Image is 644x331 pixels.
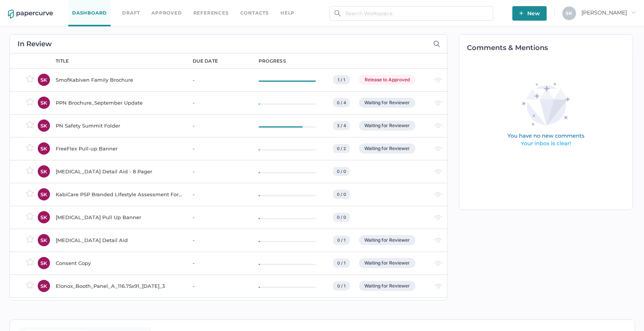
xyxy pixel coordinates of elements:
[185,137,251,160] td: -
[333,98,350,107] div: 0 / 4
[26,98,34,105] img: star-inactive.70f2008a.svg
[38,257,50,269] div: SK
[359,75,415,85] div: Release to Approved
[185,229,251,252] td: -
[26,258,34,266] img: star-inactive.70f2008a.svg
[185,68,251,91] td: -
[193,9,229,17] a: References
[38,142,50,155] div: SK
[26,212,34,220] img: star-inactive.70f2008a.svg
[185,160,251,183] td: -
[434,284,442,289] img: eye-light-gray.b6d092a5.svg
[38,119,50,132] div: SK
[193,58,218,65] div: due date
[56,258,184,268] div: Consent Copy
[333,144,350,153] div: 0 / 2
[8,10,53,19] img: papercurve-logo-colour.7244d18c.svg
[631,10,636,15] i: arrow_right
[333,190,350,199] div: 0 / 0
[434,146,442,151] img: eye-light-gray.b6d092a5.svg
[333,167,350,176] div: 0 / 0
[26,144,34,151] img: star-inactive.70f2008a.svg
[280,9,295,17] div: help
[56,58,69,65] div: title
[333,258,350,268] div: 0 / 1
[38,74,50,86] div: SK
[434,238,442,243] img: eye-light-gray.b6d092a5.svg
[259,58,286,65] div: progress
[56,75,184,84] div: SmofKabiven Family Brochure
[491,77,601,153] img: comments-empty-state.0193fcf7.svg
[240,9,269,17] a: Contacts
[56,98,184,107] div: PPN Brochure_September Update
[359,258,415,268] div: Waiting for Reviewer
[26,189,34,197] img: star-inactive.70f2008a.svg
[38,188,50,200] div: SK
[359,144,415,153] div: Waiting for Reviewer
[433,40,440,47] img: search-icon-expand.c6106642.svg
[359,98,415,108] div: Waiting for Reviewer
[151,9,182,17] a: Approved
[333,281,350,291] div: 0 / 1
[333,121,350,130] div: 3 / 4
[335,10,341,16] img: search.bf03fe8b.svg
[333,236,350,245] div: 0 / 1
[330,6,493,21] input: Search Workspace
[185,183,251,206] td: -
[434,169,442,174] img: eye-light-gray.b6d092a5.svg
[434,123,442,128] img: eye-light-gray.b6d092a5.svg
[185,252,251,274] td: -
[18,40,52,47] h2: In Review
[38,165,50,178] div: SK
[185,206,251,229] td: -
[185,91,251,114] td: -
[38,234,50,246] div: SK
[434,78,442,82] img: eye-light-gray.b6d092a5.svg
[434,192,442,197] img: eye-light-gray.b6d092a5.svg
[56,281,184,291] div: Elonox_Booth_Panel_A_116.75x91_[DATE]_3
[519,6,540,21] span: New
[26,75,34,82] img: star-inactive.70f2008a.svg
[185,274,251,297] td: -
[185,114,251,137] td: -
[434,261,442,266] img: eye-light-gray.b6d092a5.svg
[56,121,184,130] div: PN Safety Summit Folder
[26,121,34,128] img: star-inactive.70f2008a.svg
[512,6,547,21] button: New
[38,211,50,223] div: SK
[359,235,415,245] div: Waiting for Reviewer
[56,190,184,199] div: KabiCare PSP Branded Lifestyle Assessment Forms - DLQI
[581,9,636,16] span: [PERSON_NAME]
[56,213,184,222] div: [MEDICAL_DATA] Pull Up Banner
[359,121,415,131] div: Waiting for Reviewer
[519,11,523,15] img: plus-white.e19ec114.svg
[38,280,50,292] div: SK
[26,166,34,174] img: star-inactive.70f2008a.svg
[26,281,34,289] img: star-inactive.70f2008a.svg
[56,236,184,245] div: [MEDICAL_DATA] Detail Aid
[333,75,350,84] div: 1 / 1
[38,97,50,109] div: SK
[359,281,415,291] div: Waiting for Reviewer
[56,167,184,176] div: [MEDICAL_DATA] Detail Aid - 8 Pager
[566,10,573,16] span: S K
[26,235,34,243] img: star-inactive.70f2008a.svg
[56,144,184,153] div: FreeFlex Pull-up Banner
[467,44,633,51] h2: Comments & Mentions
[333,213,350,222] div: 0 / 0
[434,215,442,220] img: eye-light-gray.b6d092a5.svg
[122,9,140,17] a: Draft
[434,100,442,105] img: eye-light-gray.b6d092a5.svg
